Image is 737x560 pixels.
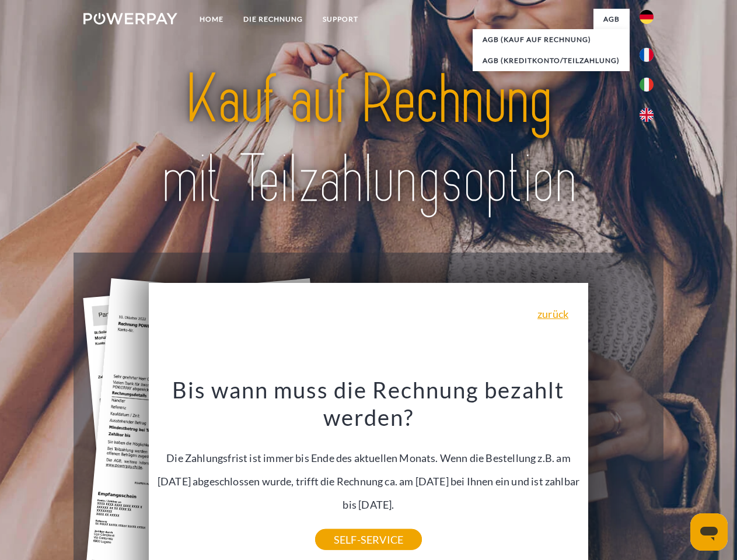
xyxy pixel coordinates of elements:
[83,13,177,24] img: logo-powerpay-white.svg
[111,56,626,223] img: title-powerpay_de.svg
[156,376,582,432] h3: Bis wann muss die Rechnung bezahlt werden?
[640,48,654,62] img: fr
[313,9,368,30] a: SUPPORT
[690,513,728,551] iframe: Schaltfläche zum Öffnen des Messaging-Fensters
[233,9,313,30] a: DIE RECHNUNG
[473,29,630,50] a: AGB (Kauf auf Rechnung)
[640,78,654,92] img: it
[473,50,630,71] a: AGB (Kreditkonto/Teilzahlung)
[640,10,654,24] img: de
[537,309,568,319] a: zurück
[593,9,630,30] a: agb
[640,108,654,122] img: en
[190,9,233,30] a: Home
[156,376,582,540] div: Die Zahlungsfrist ist immer bis Ende des aktuellen Monats. Wenn die Bestellung z.B. am [DATE] abg...
[315,529,422,550] a: SELF-SERVICE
